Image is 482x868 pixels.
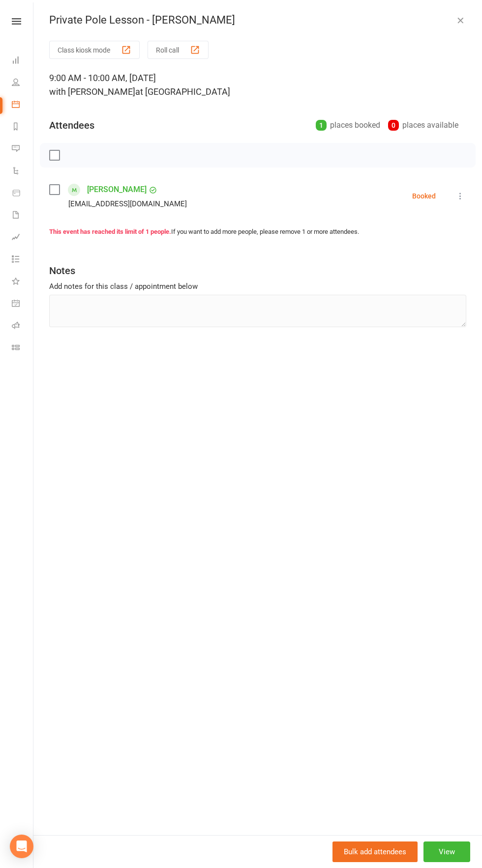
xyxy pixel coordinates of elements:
[12,183,34,205] a: Product Sales
[135,86,230,97] span: at [GEOGRAPHIC_DATA]
[316,120,327,131] div: 1
[49,280,466,292] div: Add notes for this class / appointment below
[316,118,380,132] div: places booked
[12,50,34,72] a: Dashboard
[12,72,34,94] a: People
[332,841,418,862] button: Bulk add attendees
[388,118,458,132] div: places available
[148,41,209,59] button: Roll call
[10,835,33,858] div: Open Intercom Messenger
[12,271,34,293] a: What's New
[12,116,34,139] a: Reports
[87,182,147,197] a: [PERSON_NAME]
[49,71,466,99] div: 9:00 AM - 10:00 AM, [DATE]
[412,193,436,199] div: Booked
[68,197,187,210] div: [EMAIL_ADDRESS][DOMAIN_NAME]
[49,227,466,237] div: If you want to add more people, please remove 1 or more attendees.
[12,94,34,116] a: Calendar
[423,841,470,862] button: View
[33,14,482,27] div: Private Pole Lesson - [PERSON_NAME]
[49,118,94,132] div: Attendees
[12,315,34,337] a: Roll call kiosk mode
[49,86,135,97] span: with [PERSON_NAME]
[12,227,34,249] a: Assessments
[49,228,171,235] strong: This event has reached its limit of 1 people.
[49,41,140,59] button: Class kiosk mode
[12,293,34,315] a: General attendance kiosk mode
[49,264,75,278] div: Notes
[12,337,34,360] a: Class kiosk mode
[388,120,399,131] div: 0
